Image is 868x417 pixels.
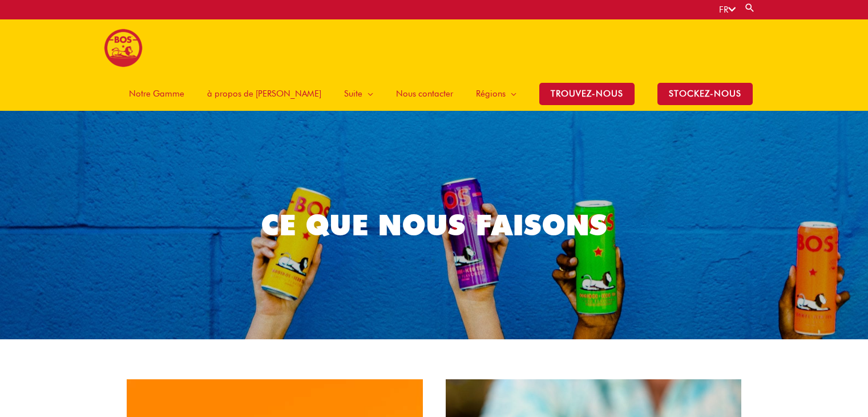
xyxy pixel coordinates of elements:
[115,205,754,245] h1: CE QUE NOUS FAISONS
[396,77,453,111] span: Nous contacter
[528,77,646,111] a: TROUVEZ-NOUS
[333,77,385,111] a: Suite
[196,77,333,111] a: à propos de [PERSON_NAME]
[207,77,321,111] span: à propos de [PERSON_NAME]
[657,83,753,105] span: stockez-nous
[118,77,196,111] a: Notre Gamme
[109,77,764,111] nav: Site Navigation
[646,77,764,111] a: stockez-nous
[385,77,465,111] a: Nous contacter
[344,77,362,111] span: Suite
[476,77,506,111] span: Régions
[744,2,756,13] a: Search button
[539,83,635,105] span: TROUVEZ-NOUS
[719,5,736,15] a: FR
[129,77,184,111] span: Notre Gamme
[104,29,143,67] img: BOS logo finals-200px
[465,77,528,111] a: Régions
